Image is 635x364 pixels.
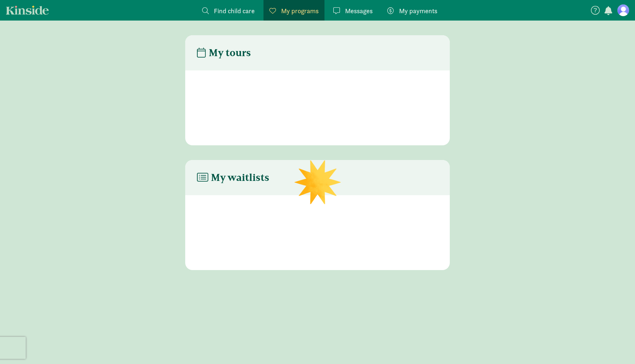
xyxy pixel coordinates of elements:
span: Find child care [214,6,255,16]
span: Messages [345,6,373,16]
a: Kinside [6,6,49,15]
span: My payments [399,6,437,16]
span: My programs [281,6,319,16]
h4: My waitlists [197,172,269,183]
h4: My tours [197,47,251,59]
